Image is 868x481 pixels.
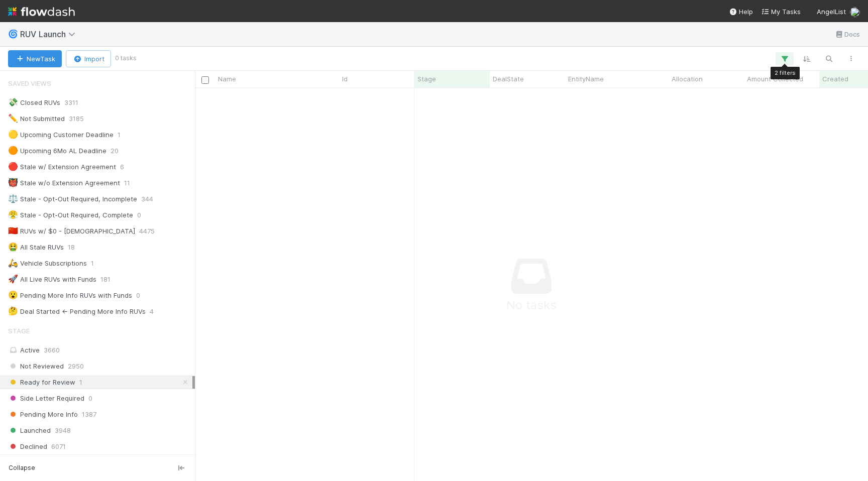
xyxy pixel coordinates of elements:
div: Closed RUVs [8,96,60,109]
a: Docs [834,28,860,40]
span: 1 [79,376,82,389]
span: 🟠 [8,146,18,155]
span: 4 [150,305,154,318]
span: 4475 [139,225,155,237]
div: Pending More Info RUVs with Funds [8,289,132,302]
div: Stale - Opt-Out Required, Complete [8,209,133,221]
button: NewTask [8,50,62,67]
span: Ready for Review [8,376,75,389]
span: Id [342,74,348,84]
span: Collapse [9,463,35,472]
span: 3311 [64,96,78,109]
span: 11 [124,177,130,189]
div: Upcoming 6Mo AL Deadline [8,145,106,157]
div: Vehicle Subscriptions [8,257,87,270]
span: Amount Collected [747,74,803,84]
span: 0 [137,209,141,221]
span: 3185 [69,112,84,125]
span: Name [218,74,236,84]
span: 20 [111,145,119,157]
span: 3660 [44,346,60,354]
span: 1 [118,129,121,141]
div: Upcoming Customer Deadline [8,129,114,141]
span: Launched [8,424,51,437]
button: Import [66,50,111,67]
div: Stale w/ Extension Agreement [8,161,116,173]
a: My Tasks [761,7,801,17]
div: Not Submitted [8,112,65,125]
span: 6071 [51,440,66,453]
span: 💸 [8,98,18,106]
span: 6 [120,161,124,173]
span: ✏️ [8,114,18,123]
span: 😤 [8,210,18,219]
span: EntityName [568,74,604,84]
span: Declined [8,440,47,453]
span: Saved Views [8,73,51,93]
span: 😮 [8,291,18,299]
img: logo-inverted-e16ddd16eac7371096b0.svg [8,3,75,20]
span: 1387 [82,408,96,421]
span: Allocation [672,74,703,84]
span: 2950 [68,360,84,373]
span: Pending More Info [8,408,78,421]
div: Stale w/o Extension Agreement [8,177,120,189]
div: Deal Started <- Pending More Info RUVs [8,305,146,318]
span: 🤔 [8,307,18,315]
span: My Tasks [761,8,801,16]
span: 0 [88,392,92,405]
span: 18 [68,241,75,254]
span: Stage [8,321,30,341]
span: 🤮 [8,243,18,251]
span: ⚖️ [8,194,18,203]
span: 🛵 [8,259,18,267]
span: 🇨🇳 [8,226,18,235]
span: 🚀 [8,275,18,283]
span: 👹 [8,178,18,187]
span: Created [822,74,848,84]
small: 0 tasks [115,54,137,63]
div: Stale - Opt-Out Required, Incomplete [8,193,137,205]
span: Side Letter Required [8,392,84,405]
span: 🔴 [8,162,18,171]
span: 0 [136,289,140,302]
div: All Stale RUVs [8,241,64,254]
span: RUV Launch [20,29,80,39]
div: Help [729,7,753,17]
span: 181 [100,273,111,286]
div: Active [8,344,192,356]
span: 🌀 [8,30,18,38]
div: All Live RUVs with Funds [8,273,96,286]
span: AngelList [817,8,846,16]
input: Toggle All Rows Selected [201,76,209,84]
span: 1 [91,257,94,270]
div: RUVs w/ $0 - [DEMOGRAPHIC_DATA] [8,225,135,237]
span: Stage [417,74,436,84]
span: 344 [141,193,153,205]
img: avatar_b60dc679-d614-4581-862a-45e57e391fbd.png [850,7,860,17]
span: 🟡 [8,130,18,139]
span: Not Reviewed [8,360,64,373]
span: DealState [493,74,524,84]
span: 3948 [55,424,71,437]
